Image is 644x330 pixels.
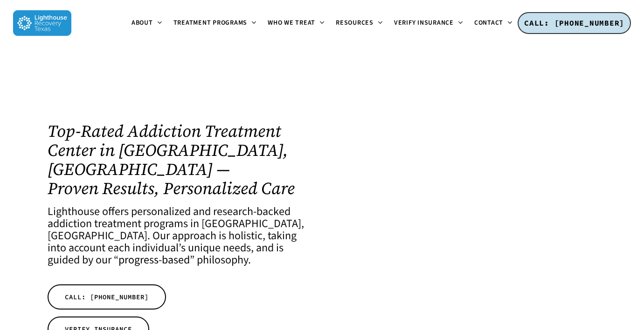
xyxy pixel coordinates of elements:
[48,121,311,198] h1: Top-Rated Addiction Treatment Center in [GEOGRAPHIC_DATA], [GEOGRAPHIC_DATA] — Proven Results, Pe...
[336,18,374,27] span: Resources
[330,20,388,27] a: Resources
[268,18,315,27] span: Who We Treat
[388,20,469,27] a: Verify Insurance
[48,284,166,310] a: CALL: [PHONE_NUMBER]
[48,206,311,266] h4: Lighthouse offers personalized and research-backed addiction treatment programs in [GEOGRAPHIC_DA...
[262,20,330,27] a: Who We Treat
[518,12,631,34] a: CALL: [PHONE_NUMBER]
[524,18,624,27] span: CALL: [PHONE_NUMBER]
[132,18,153,27] span: About
[118,252,190,268] a: progress-based
[126,20,168,27] a: About
[168,20,263,27] a: Treatment Programs
[474,18,503,27] span: Contact
[173,18,248,27] span: Treatment Programs
[13,10,71,36] img: Lighthouse Recovery Texas
[65,292,149,302] span: CALL: [PHONE_NUMBER]
[394,18,454,27] span: Verify Insurance
[469,20,518,27] a: Contact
